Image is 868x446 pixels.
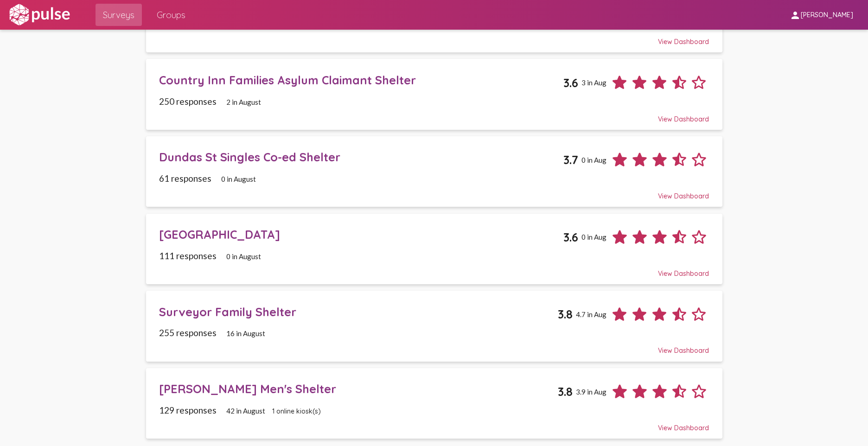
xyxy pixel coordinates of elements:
span: 16 in August [226,329,265,338]
div: Dundas St Singles Co-ed Shelter [159,150,563,164]
div: View Dashboard [159,107,709,123]
span: 3 in Aug [581,78,606,87]
a: Dundas St Singles Co-ed Shelter3.70 in Aug61 responses0 in AugustView Dashboard [146,136,722,207]
a: [GEOGRAPHIC_DATA]3.60 in Aug111 responses0 in AugustView Dashboard [146,214,722,284]
span: Groups [157,6,185,23]
span: 61 responses [159,173,211,184]
mat-icon: person [790,10,801,21]
span: [PERSON_NAME] [801,11,853,19]
span: 3.8 [558,384,573,399]
span: 250 responses [159,96,217,107]
div: View Dashboard [159,338,709,355]
a: Country Inn Families Asylum Claimant Shelter3.63 in Aug250 responses2 in AugustView Dashboard [146,59,722,129]
span: 0 in August [226,252,261,261]
div: View Dashboard [159,415,709,432]
button: [PERSON_NAME] [782,6,861,23]
div: Surveyor Family Shelter [159,305,558,319]
div: [GEOGRAPHIC_DATA] [159,227,563,242]
span: 0 in Aug [581,233,606,241]
span: 0 in August [221,175,256,183]
span: 3.6 [563,76,578,90]
span: 111 responses [159,250,217,261]
span: 0 in Aug [581,156,606,164]
a: [PERSON_NAME] Men's Shelter3.83.9 in Aug129 responses42 in August1 online kiosk(s)View Dashboard [146,368,722,439]
a: Groups [149,4,193,26]
div: View Dashboard [159,184,709,200]
div: Country Inn Families Asylum Claimant Shelter [159,73,563,87]
a: Surveys [96,4,142,26]
span: 3.6 [563,230,578,244]
span: 255 responses [159,327,217,338]
span: 1 online kiosk(s) [272,407,321,415]
div: View Dashboard [159,261,709,278]
span: 4.7 in Aug [576,310,606,319]
div: View Dashboard [159,29,709,46]
span: 3.8 [558,307,573,321]
a: Surveyor Family Shelter3.84.7 in Aug255 responses16 in AugustView Dashboard [146,291,722,361]
div: [PERSON_NAME] Men's Shelter [159,382,558,396]
span: 2 in August [226,98,261,106]
span: 42 in August [226,407,265,415]
img: white-logo.svg [7,3,71,26]
span: 3.9 in Aug [576,388,606,396]
span: 3.7 [563,153,578,167]
span: 129 responses [159,405,217,415]
span: Surveys [103,6,134,23]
